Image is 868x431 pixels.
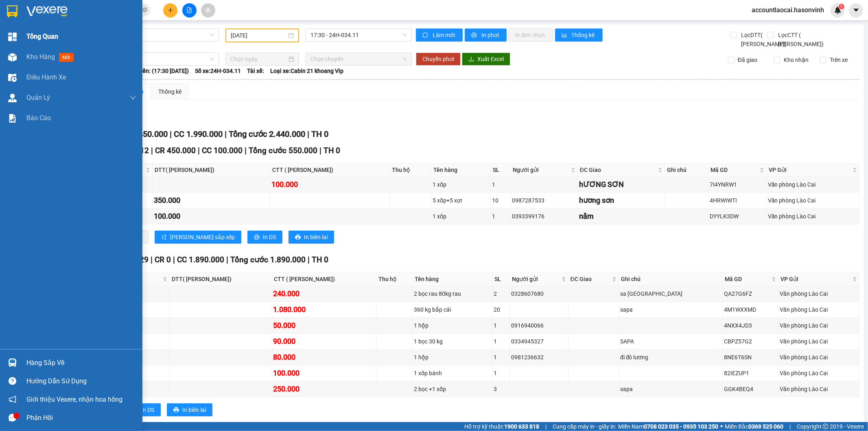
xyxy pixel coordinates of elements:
div: 50.000 [273,320,375,331]
div: 1.080.000 [273,304,375,315]
span: Tổng cước 550.000 [249,146,317,155]
td: GGK4BEQ4 [723,381,778,397]
span: Tổng Quan [26,31,58,42]
td: 7I4YNRW1 [709,177,767,193]
span: Lọc CTT ( [PERSON_NAME]) [775,31,825,48]
span: plus [168,7,173,13]
span: sync [422,32,429,39]
div: 100.000 [271,179,388,190]
div: 4HRWIWTI [710,196,765,205]
strong: 0708 023 035 - 0935 103 250 [644,423,718,430]
span: Kho nhận [781,55,812,64]
div: 1 xốp [433,180,489,189]
span: Hỗ trợ kỹ thuật: [464,422,539,431]
div: Văn phòng Lào Cai [768,196,858,205]
div: đi đô lương [620,353,721,362]
span: printer [173,407,179,413]
span: mới [59,53,74,62]
span: Điều hành xe [26,72,66,82]
div: SAPA [620,337,721,346]
button: downloadXuất Excel [462,53,510,66]
div: CBPZ57G2 [724,337,777,346]
button: plus [163,3,177,18]
div: GGK4BEQ4 [724,385,777,394]
td: QA27G6FZ [723,286,778,302]
span: Tổng cước 2.440.000 [229,129,305,139]
td: Văn phòng Lào Cai [767,209,859,224]
span: Chuyến: (17:30 [DATE]) [129,66,189,75]
button: aim [201,3,215,18]
span: printer [471,32,478,39]
span: sort-ascending [161,234,167,241]
span: caret-down [853,7,860,14]
div: 0328607680 [511,289,566,298]
div: 100.000 [273,367,375,379]
th: Ghi chú [665,163,709,177]
span: VP Gửi [781,275,851,284]
strong: 0369 525 060 [748,423,783,430]
th: CTT ( [PERSON_NAME]) [272,273,377,286]
div: 250.000 [273,383,375,395]
div: sapa [620,385,721,394]
span: question-circle [9,377,16,385]
sup: 1 [839,4,844,9]
button: printerIn phơi [465,29,507,42]
button: bar-chartThống kê [555,29,603,42]
div: 4NXX4JD3 [724,321,777,330]
span: printer [295,234,301,241]
span: | [225,129,227,139]
span: In biên lai [182,405,206,414]
div: 1 [492,212,509,221]
span: Đã giao [735,55,761,64]
span: Thống kê [572,31,596,40]
span: CR 450.000 [126,129,168,139]
div: nầm [579,211,663,222]
button: printerIn DS [126,403,161,416]
div: 1 [494,337,508,346]
span: Kho hàng [26,53,55,61]
span: down [130,95,136,101]
img: icon-new-feature [834,7,842,14]
span: Miền Nam [618,422,718,431]
div: 10 [492,196,509,205]
div: Văn phòng Lào Cai [780,337,858,346]
div: 7I4YNRW1 [710,180,765,189]
div: Thống kê [158,87,181,96]
span: ⚪️ [720,425,723,428]
span: Mã GD [725,275,770,284]
td: Văn phòng Lào Cai [778,365,859,381]
td: Văn phòng Lào Cai [778,334,859,350]
div: 350.000 [154,195,269,206]
button: printerIn DS [247,231,282,244]
span: Xuất Excel [477,55,504,64]
th: Thu hộ [376,273,413,286]
div: 0916940066 [511,321,566,330]
img: warehouse-icon [8,94,17,102]
th: Tên hàng [413,273,492,286]
div: DYYLK3DW [710,212,765,221]
span: copyright [823,424,829,429]
span: notification [9,396,16,403]
span: | [151,146,153,155]
div: 2 bọc rau 80kg rau [414,289,491,298]
td: Văn phòng Lào Cai [778,302,859,318]
div: 240.000 [273,288,375,299]
span: [PERSON_NAME] sắp xếp [170,233,235,242]
span: close-circle [142,7,147,14]
div: Hướng dẫn sử dụng [26,375,136,387]
div: Văn phòng Lào Cai [780,289,858,298]
span: Tài xế: [247,66,264,75]
span: CR 450.000 [155,146,196,155]
div: 90.000 [273,336,375,347]
td: 82IEZUP1 [723,365,778,381]
input: Chọn ngày [230,55,287,64]
div: 1 [494,369,508,378]
span: | [170,129,172,139]
td: 4HRWIWTI [709,193,767,209]
div: 1 xốp bánh [414,369,491,378]
div: hương sơn [579,195,663,206]
div: 4M1WXXMD [724,305,777,314]
td: Văn phòng Lào Cai [778,286,859,302]
span: Chọn chuyến [310,53,407,65]
span: In biên lai [304,233,328,242]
